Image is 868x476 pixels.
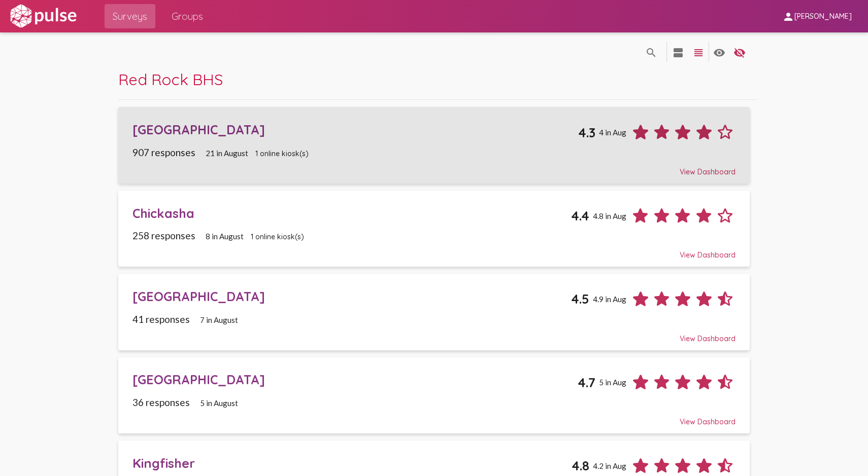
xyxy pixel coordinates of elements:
[255,149,309,158] span: 1 online kiosk(s)
[206,149,248,158] span: 21 in August
[200,398,238,408] span: 5 in August
[132,408,736,426] div: View Dashboard
[132,230,195,241] span: 258 responses
[251,232,304,241] span: 1 online kiosk(s)
[163,4,211,28] a: Groups
[572,458,589,473] span: 4.8
[713,47,725,59] mat-icon: language
[118,107,750,183] a: [GEOGRAPHIC_DATA]4.34 in Aug907 responses21 in August1 online kiosk(s)View Dashboard
[132,325,736,343] div: View Dashboard
[132,122,578,137] div: [GEOGRAPHIC_DATA]
[645,47,657,59] mat-icon: language
[132,288,571,304] div: [GEOGRAPHIC_DATA]
[132,372,578,387] div: [GEOGRAPHIC_DATA]
[672,47,684,59] mat-icon: language
[782,11,794,23] mat-icon: person
[593,211,626,221] span: 4.8 in Aug
[729,42,750,62] button: language
[774,7,860,25] button: [PERSON_NAME]
[794,12,852,21] span: [PERSON_NAME]
[668,42,688,62] button: language
[578,125,595,140] span: 4.3
[132,396,190,408] span: 36 responses
[132,313,190,325] span: 41 responses
[571,291,589,307] span: 4.5
[118,274,750,350] a: [GEOGRAPHIC_DATA]4.54.9 in Aug41 responses7 in AugustView Dashboard
[132,158,736,176] div: View Dashboard
[118,191,750,267] a: Chickasha4.44.8 in Aug258 responses8 in August1 online kiosk(s)View Dashboard
[641,42,661,62] button: language
[132,455,572,471] div: Kingfisher
[118,69,223,89] span: Red Rock BHS
[8,4,78,29] img: white-logo.svg
[206,232,244,241] span: 8 in August
[132,205,571,221] div: Chickasha
[688,42,709,62] button: language
[200,315,238,324] span: 7 in August
[172,7,203,25] span: Groups
[599,378,626,387] span: 5 in Aug
[132,147,195,158] span: 907 responses
[118,357,750,433] a: [GEOGRAPHIC_DATA]4.75 in Aug36 responses5 in AugustView Dashboard
[593,295,626,304] span: 4.9 in Aug
[593,461,626,470] span: 4.2 in Aug
[113,7,147,25] span: Surveys
[571,208,589,224] span: 4.4
[132,241,736,260] div: View Dashboard
[692,47,705,59] mat-icon: language
[599,128,626,137] span: 4 in Aug
[709,42,729,62] button: language
[733,47,746,59] mat-icon: language
[105,4,155,28] a: Surveys
[578,375,595,390] span: 4.7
